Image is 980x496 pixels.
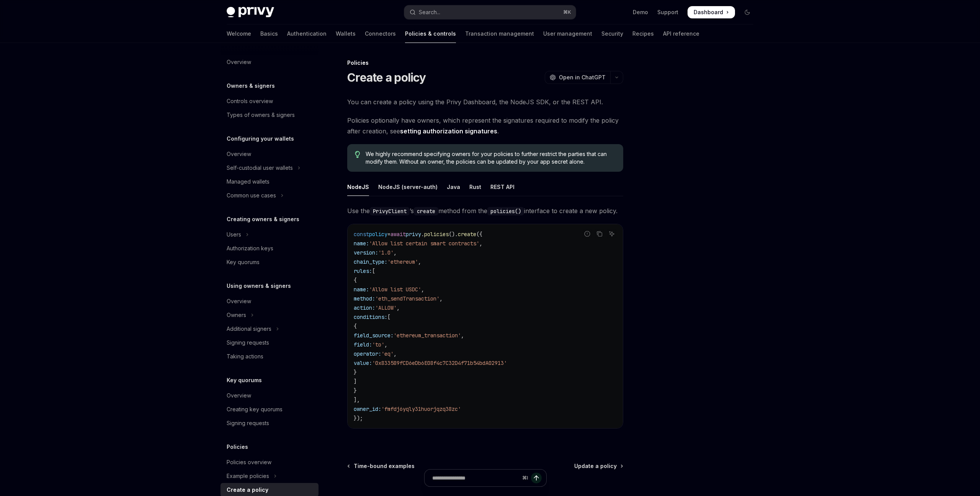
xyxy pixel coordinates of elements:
button: Open search [404,5,576,19]
a: Overview [220,147,318,161]
div: Types of owners & signers [227,110,295,120]
div: Key quorums [227,258,260,267]
span: name: [354,240,369,247]
button: Toggle Self-custodial user wallets section [220,161,318,175]
a: Signing requests [220,336,318,350]
h5: Creating owners & signers [227,215,299,224]
span: We highly recommend specifying owners for your policies to further restrict the parties that can ... [366,150,616,166]
span: 'eth_sendTransaction' [375,295,439,302]
a: Welcome [227,25,251,43]
a: API reference [663,25,699,43]
span: [ [372,268,375,274]
button: Copy the contents from the code block [595,229,604,239]
span: , [439,295,443,302]
h5: Key quorums [227,376,262,385]
span: 'ethereum_transaction' [394,332,461,339]
span: privy [406,231,421,238]
a: Creating key quorums [220,402,318,416]
span: field: [354,341,372,348]
a: Policies overview [220,455,318,469]
span: rules: [354,268,372,274]
span: } [354,369,357,376]
span: 'eq' [381,350,394,357]
img: dark logo [227,7,274,18]
div: Policies [347,59,623,67]
span: value: [354,360,372,366]
span: method: [354,295,375,302]
span: . [421,231,424,238]
span: '1.0' [378,249,394,256]
button: Toggle Users section [220,228,318,241]
a: Wallets [336,25,356,43]
div: Signing requests [227,338,269,347]
a: Authorization keys [220,241,318,255]
div: Managed wallets [227,177,269,186]
a: Overview [220,55,318,69]
span: field_source: [354,332,394,339]
button: Toggle dark mode [741,6,753,18]
span: }); [354,415,363,422]
span: You can create a policy using the Privy Dashboard, the NodeJS SDK, or the REST API. [347,97,623,107]
h5: Policies [227,442,248,452]
div: NodeJS [347,178,369,196]
a: User management [543,25,592,43]
a: Basics [260,25,278,43]
a: Overview [220,294,318,308]
span: await [390,231,406,238]
span: , [384,341,387,348]
button: Send message [531,473,542,483]
code: PrivyClient [370,207,410,215]
a: Dashboard [688,6,735,18]
span: Policies optionally have owners, which represent the signatures required to modify the policy aft... [347,115,623,136]
div: Search... [419,8,440,17]
span: create [458,231,476,238]
a: Time-bound examples [348,462,415,470]
span: , [394,350,397,357]
span: name: [354,286,369,293]
div: Users [227,230,241,239]
span: 'ethereum' [387,258,418,265]
span: , [418,258,421,265]
h1: Create a policy [347,71,426,84]
a: Taking actions [220,350,318,363]
span: , [394,249,397,256]
button: Toggle Common use cases section [220,189,318,202]
div: Java [447,178,460,196]
h5: Using owners & signers [227,281,291,291]
span: 'to' [372,341,384,348]
a: Types of owners & signers [220,108,318,122]
span: Update a policy [574,462,617,470]
span: const [354,231,369,238]
div: Additional signers [227,324,271,333]
a: Signing requests [220,416,318,430]
a: Demo [633,8,648,16]
a: Key quorums [220,255,318,269]
div: Controls overview [227,97,273,106]
span: owner_id: [354,406,381,412]
div: Self-custodial user wallets [227,163,293,172]
button: Toggle Owners section [220,308,318,322]
svg: Tip [355,151,360,158]
a: setting authorization signatures [400,127,497,135]
span: operator: [354,350,381,357]
h5: Configuring your wallets [227,134,294,143]
div: Policies overview [227,458,271,467]
div: Create a policy [227,485,268,494]
a: Controls overview [220,94,318,108]
div: Signing requests [227,419,269,428]
input: Ask a question... [432,470,519,486]
span: { [354,323,357,330]
button: Report incorrect code [582,229,592,239]
div: Authorization keys [227,244,273,253]
span: 'Allow list certain smart contracts' [369,240,479,247]
span: conditions: [354,314,387,320]
div: REST API [490,178,514,196]
button: Toggle Additional signers section [220,322,318,336]
span: 'fmfdj6yqly31huorjqzq38zc' [381,406,461,412]
span: Open in ChatGPT [559,74,606,81]
span: , [479,240,482,247]
span: Use the ’s method from the interface to create a new policy. [347,205,623,216]
a: Policies & controls [405,25,456,43]
div: NodeJS (server-auth) [378,178,438,196]
span: 'ALLOW' [375,304,397,311]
